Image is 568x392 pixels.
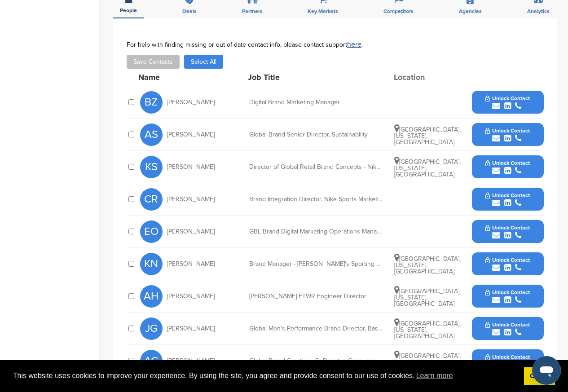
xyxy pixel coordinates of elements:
[485,225,530,231] span: Unlock Contact
[184,55,223,69] button: Select All
[485,354,530,360] span: Unlock Contact
[249,326,384,332] div: Global Men's Performance Brand Director, Basketball
[167,99,215,106] span: [PERSON_NAME]
[13,369,517,383] span: This website uses cookies to improve your experience. By using the site, you agree and provide co...
[140,188,163,211] span: CR
[475,283,541,310] button: Unlock Contact
[532,356,561,385] iframe: Button to launch messaging window
[167,293,215,300] span: [PERSON_NAME]
[475,154,541,181] button: Unlock Contact
[485,289,530,295] span: Unlock Contact
[347,40,361,49] a: here
[394,320,461,340] span: [GEOGRAPHIC_DATA], [US_STATE], [GEOGRAPHIC_DATA]
[138,73,237,81] div: Name
[249,358,384,364] div: Global Brand Creative - Sr Director, Consumer Direct Studios
[167,196,215,203] span: [PERSON_NAME]
[120,8,137,13] span: People
[394,73,461,81] div: Location
[140,220,163,243] span: EO
[485,128,530,134] span: Unlock Contact
[249,99,384,106] div: Digital Brand Marketing Manager
[394,158,461,178] span: [GEOGRAPHIC_DATA], [US_STATE], [GEOGRAPHIC_DATA]
[249,261,384,267] div: Brand Manager - [PERSON_NAME]'s Sporting Goods CDM Team
[475,315,541,342] button: Unlock Contact
[394,287,461,308] span: [GEOGRAPHIC_DATA], [US_STATE], [GEOGRAPHIC_DATA]
[167,164,215,170] span: [PERSON_NAME]
[167,261,215,267] span: [PERSON_NAME]
[249,229,384,235] div: GBL Brand Digital Marketing Operations Manager
[475,348,541,374] button: Unlock Contact
[242,9,263,14] span: Partners
[459,9,482,14] span: Agencies
[485,322,530,328] span: Unlock Contact
[308,9,338,14] span: Key Markets
[140,156,163,178] span: KS
[249,164,384,170] div: Director of Global Retail Brand Concepts - Nike Unite
[394,352,461,372] span: [GEOGRAPHIC_DATA], [US_STATE], [GEOGRAPHIC_DATA]
[140,285,163,308] span: AH
[140,91,163,114] span: BZ
[383,9,414,14] span: Competitors
[140,317,163,340] span: JG
[127,41,544,48] div: For help with finding missing or out-of-date contact info, please contact support .
[485,160,530,166] span: Unlock Contact
[140,350,163,372] span: AC
[475,89,541,116] button: Unlock Contact
[485,192,530,198] span: Unlock Contact
[167,132,215,138] span: [PERSON_NAME]
[140,123,163,146] span: AS
[127,55,180,69] button: Save Contacts
[485,257,530,263] span: Unlock Contact
[475,121,541,148] button: Unlock Contact
[167,358,215,364] span: [PERSON_NAME]
[475,251,541,277] button: Unlock Contact
[527,9,550,14] span: Analytics
[524,367,555,385] a: dismiss cookie message
[248,73,383,81] div: Job Title
[167,229,215,235] span: [PERSON_NAME]
[485,95,530,101] span: Unlock Contact
[167,326,215,332] span: [PERSON_NAME]
[249,196,384,203] div: Brand Integration Director, Nike Sports Marketing
[394,255,461,275] span: [GEOGRAPHIC_DATA], [US_STATE], [GEOGRAPHIC_DATA]
[249,132,384,138] div: Global Brand Senior Director, Sustainability
[475,186,541,213] button: Unlock Contact
[475,218,541,245] button: Unlock Contact
[394,126,461,146] span: [GEOGRAPHIC_DATA], [US_STATE], [GEOGRAPHIC_DATA]
[140,253,163,275] span: KN
[415,369,454,383] a: learn more about cookies
[249,293,384,300] div: [PERSON_NAME] FTWR Engineer Director
[182,9,197,14] span: Deals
